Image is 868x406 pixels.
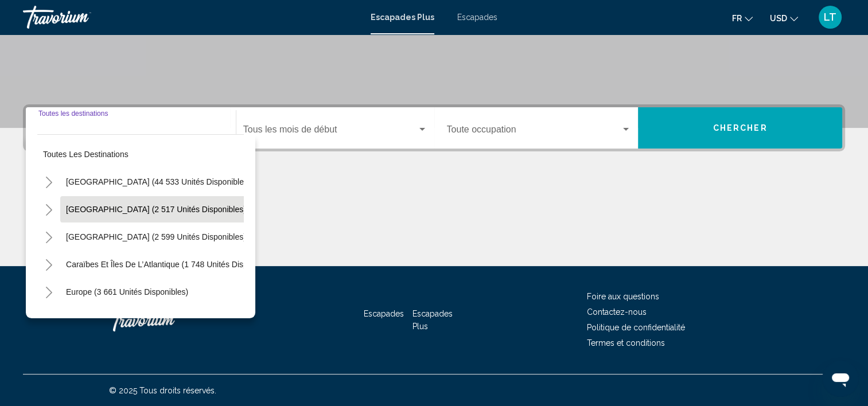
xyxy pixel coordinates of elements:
a: Escapades [364,309,404,318]
button: Changer de devise [770,10,798,26]
button: [GEOGRAPHIC_DATA] (2 517 unités disponibles) [60,196,252,222]
button: Toggle États-Unis (44 533 unités disponibles) [37,170,60,193]
button: Toggle Australia (211 unités disponibles) [37,308,60,331]
button: [GEOGRAPHIC_DATA] (2 599 unités disponibles) [60,224,252,250]
button: Chercher [638,107,842,149]
a: Contactez-nous [587,307,647,317]
span: Toutes les destinations [43,150,129,159]
a: Foire aux questions [587,292,659,301]
span: [GEOGRAPHIC_DATA] (2 517 unités disponibles) [66,205,246,214]
span: Caraïbes et îles de l’Atlantique (1 748 unités disponibles) [66,260,276,269]
span: © 2025 Tous droits réservés. [109,386,216,395]
span: Fr [732,14,742,23]
button: Toggle Mexico (2 517 unités disponibles) [37,198,60,221]
iframe: Bouton de lancement de la fenêtre de messagerie [822,360,859,397]
button: Toutes les destinations [37,141,244,167]
span: [GEOGRAPHIC_DATA] (44 533 unités disponibles) [66,177,251,186]
button: [GEOGRAPHIC_DATA] (44 533 unités disponibles) [60,169,256,195]
button: Caraïbes et îles de l’Atlantique (1 748 unités disponibles) [37,253,60,276]
div: Widget de recherche [26,107,842,149]
a: Politique de confidentialité [587,323,685,332]
button: Toggle Canada (2 599 unités disponibles) [37,225,60,248]
button: Changer la langue [732,10,753,26]
button: [GEOGRAPHIC_DATA] (211 unités disponibles) [60,306,245,333]
a: Escapades [457,13,497,22]
span: Chercher [713,124,768,133]
a: Travorium [109,303,224,337]
span: USD [770,14,787,23]
button: Europe (3 661 unités disponibles) [60,279,194,305]
span: LT [824,11,836,23]
span: [GEOGRAPHIC_DATA] (2 599 unités disponibles) [66,232,246,241]
a: Termes et conditions [587,338,665,348]
a: Escapades Plus [371,13,434,22]
a: Travorium [23,6,359,29]
button: Toggle Europe (3 661 unités disponibles) [37,280,60,303]
a: Escapades Plus [412,309,453,331]
span: Europe (3 661 unités disponibles) [66,287,188,296]
button: Caraïbes et îles de l’Atlantique (1 748 unités disponibles) [60,251,282,278]
button: Menu utilisateur [815,5,845,29]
